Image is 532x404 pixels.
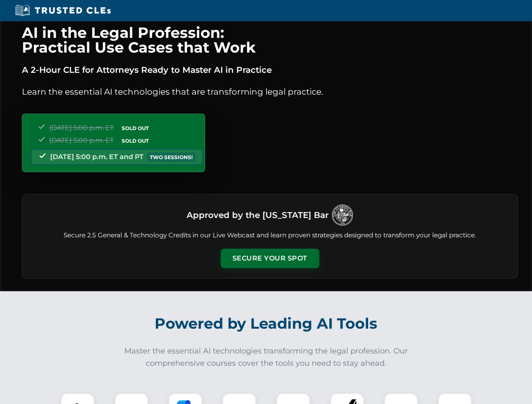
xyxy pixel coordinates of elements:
span: [DATE] 5:00 p.m. ET [49,124,114,132]
p: A 2-Hour CLE for Attorneys Ready to Master AI in Practice [22,63,518,77]
span: [DATE] 5:00 p.m. ET [49,136,114,144]
span: SOLD OUT [119,136,152,145]
img: Trusted CLEs [13,4,113,17]
button: Secure Your Spot [221,249,319,268]
h3: Approved by the [US_STATE] Bar [187,207,329,223]
p: Learn the essential AI technologies that are transforming legal practice. [22,85,518,98]
h2: Powered by Leading AI Tools [33,309,500,338]
p: Master the essential AI technologies transforming the legal profession. Our comprehensive courses... [119,345,414,369]
span: SOLD OUT [119,124,152,133]
img: Logo [332,205,353,226]
p: Secure 2.5 General & Technology Credits in our Live Webcast and learn proven strategies designed ... [32,231,508,240]
h1: AI in the Legal Profession: Practical Use Cases that Work [22,25,518,55]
